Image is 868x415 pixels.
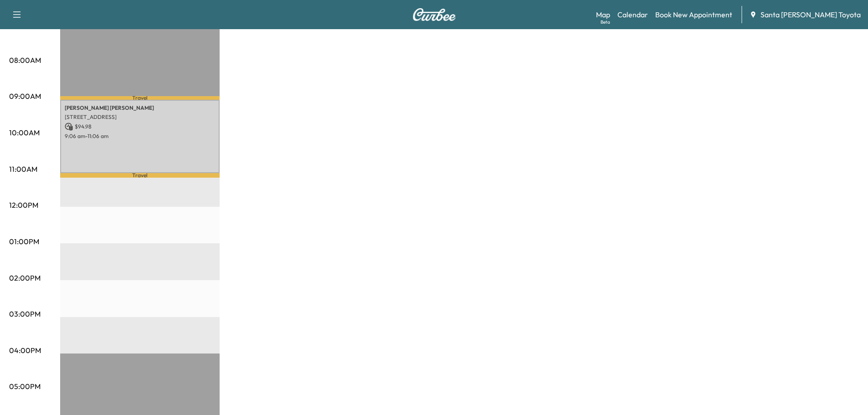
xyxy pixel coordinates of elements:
[60,96,220,100] p: Travel
[60,173,220,177] p: Travel
[9,345,41,356] p: 04:00PM
[412,8,456,21] img: Curbee Logo
[760,9,861,20] span: Santa [PERSON_NAME] Toyota
[9,200,38,210] p: 12:00PM
[9,91,41,102] p: 09:00AM
[9,381,41,392] p: 05:00PM
[9,127,40,138] p: 10:00AM
[601,19,610,26] div: Beta
[65,133,215,140] p: 9:06 am - 11:06 am
[65,104,215,112] p: [PERSON_NAME] [PERSON_NAME]
[9,164,37,174] p: 11:00AM
[9,272,41,283] p: 02:00PM
[65,123,215,131] p: $ 94.98
[9,236,39,247] p: 01:00PM
[65,113,215,121] p: [STREET_ADDRESS]
[9,55,41,66] p: 08:00AM
[655,9,732,20] a: Book New Appointment
[617,9,648,20] a: Calendar
[596,9,610,20] a: MapBeta
[9,308,41,319] p: 03:00PM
